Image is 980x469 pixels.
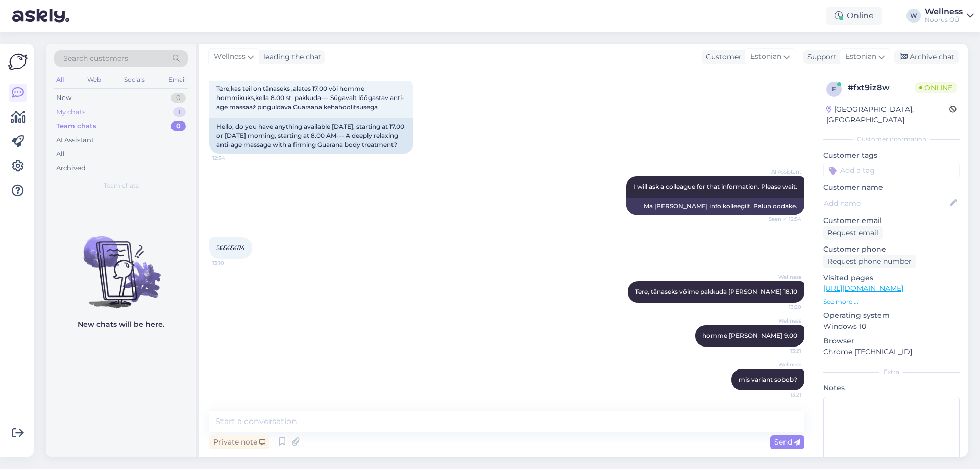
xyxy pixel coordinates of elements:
[845,51,876,62] span: Estonian
[635,288,797,295] span: Tere, tänaseks võime pakkuda [PERSON_NAME] 18.10
[212,259,251,267] span: 13:10
[823,182,960,193] p: Customer name
[63,53,128,64] span: Search customers
[702,332,797,339] span: homme [PERSON_NAME] 9.00
[633,183,797,190] span: I will ask a colleague for that information. Please wait.
[763,215,801,223] span: Seen ✓ 12:54
[763,273,801,281] span: Wellness
[54,73,66,86] div: All
[763,317,801,325] span: Wellness
[166,73,188,86] div: Email
[925,16,963,24] div: Noorus OÜ
[212,154,251,162] span: 12:54
[823,347,960,357] p: Chrome [TECHNICAL_ID]
[122,73,147,86] div: Socials
[915,82,957,93] span: Online
[823,150,960,161] p: Customer tags
[78,319,164,330] p: New chats will be here.
[823,383,960,393] p: Notes
[823,310,960,321] p: Operating system
[824,198,948,209] input: Add name
[763,391,801,399] span: 13:21
[56,135,94,145] div: AI Assistant
[702,52,742,62] div: Customer
[214,51,246,62] span: Wellness
[104,181,139,190] span: Team chats
[56,163,86,174] div: Archived
[56,121,96,131] div: Team chats
[85,73,103,86] div: Web
[763,303,801,311] span: 13:20
[894,50,959,64] div: Archive chat
[848,82,915,94] div: # fxt9iz8w
[171,93,186,103] div: 0
[823,244,960,255] p: Customer phone
[171,121,186,131] div: 0
[209,118,413,154] div: Hello, do you have anything available [DATE], starting at 17.00 or [DATE] morning, starting at 8....
[8,52,28,71] img: Askly Logo
[823,273,960,283] p: Visited pages
[750,51,781,62] span: Estonian
[216,244,245,252] span: 56565674
[832,85,836,93] span: f
[826,7,882,25] div: Online
[823,321,960,332] p: Windows 10
[173,107,186,117] div: 1
[803,52,837,62] div: Support
[216,85,404,111] span: Tere,kas teil on tänaseks ,alates 17.00 või homme hommikuks,kella 8.00 st pakkuda--- Sügavalt lõõ...
[774,437,800,447] span: Send
[763,347,801,355] span: 13:21
[56,107,85,117] div: My chats
[763,361,801,368] span: Wellness
[763,168,801,176] span: AI Assistant
[56,149,65,159] div: All
[906,9,921,23] div: W
[823,336,960,347] p: Browser
[823,215,960,226] p: Customer email
[626,198,804,215] div: Ma [PERSON_NAME] info kolleegilt. Palun oodake.
[823,163,960,178] input: Add a tag
[823,135,960,144] div: Customer information
[925,8,974,24] a: WellnessNoorus OÜ
[826,104,949,126] div: [GEOGRAPHIC_DATA], [GEOGRAPHIC_DATA]
[209,435,269,449] div: Private note
[823,284,903,293] a: [URL][DOMAIN_NAME]
[56,93,71,103] div: New
[823,226,883,240] div: Request email
[823,255,916,268] div: Request phone number
[823,367,960,377] div: Extra
[46,218,196,310] img: No chats
[823,297,960,306] p: See more ...
[259,52,322,62] div: leading the chat
[925,8,963,16] div: Wellness
[739,376,797,383] span: mis variant sobob?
